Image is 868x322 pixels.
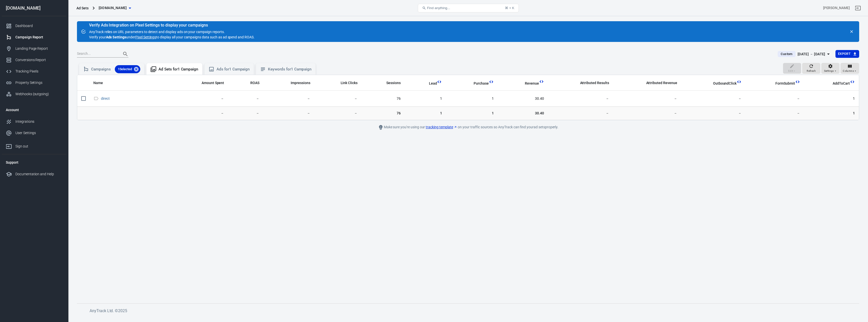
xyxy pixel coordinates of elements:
[250,81,259,86] span: ROAS
[386,81,401,86] span: Sessions
[823,5,850,11] div: Account id: nLGkVNE2
[267,111,310,116] span: －
[489,79,494,84] svg: This column is calculated from AnyTrack real-time data
[119,48,131,60] button: Search
[15,80,62,85] div: Property Settings
[15,171,62,177] div: Documentation and Help
[798,51,825,57] div: [DATE] － [DATE]
[835,50,859,58] button: Export
[89,23,255,40] div: AnyTrack relies on URL parameters to detect and display ads on your campaign reports. Verify your...
[341,81,358,86] span: Link Clicks
[539,79,544,84] svg: This column is calculated from AnyTrack real-time data
[15,46,62,51] div: Landing Page Report
[106,35,126,39] strong: Ads Settings
[334,80,358,86] span: The number of clicks on links within the ad that led to advertiser-specified destinations
[15,144,62,149] div: Sign out
[826,81,850,86] span: AddToCart
[15,23,62,29] div: Dashboard
[769,81,795,86] span: FormSubmit
[2,66,66,77] a: Tracking Pixels
[802,63,820,74] button: Refresh
[101,96,110,101] a: direct
[474,81,489,86] span: Purchase
[580,80,609,86] span: The total conversions attributed according to your ad network (Facebook, Google, etc.)
[437,79,442,84] svg: This column is calculated from AnyTrack real-time data
[808,111,855,116] span: 1
[525,81,539,86] span: Revenue
[115,65,141,73] div: 1Selected
[824,69,834,73] span: Settings
[93,81,103,86] span: Name
[2,77,66,88] a: Property Settings
[2,54,66,66] a: Conversions Report
[750,96,800,101] span: －
[505,6,514,10] div: ⌘ + K
[318,96,358,101] span: －
[467,81,489,86] span: Purchase
[202,81,224,86] span: Amount Spent
[821,63,839,74] button: Settings
[852,2,864,14] a: Sign out
[91,65,140,73] div: Campaigns
[244,80,259,86] span: The total return on ad spend
[409,111,442,116] span: 1
[115,67,135,72] span: 1 Selected
[284,80,310,86] span: The number of times your ads were on screen.
[750,111,800,116] span: －
[250,80,259,86] span: The total return on ad spend
[366,96,401,101] span: 76
[216,67,250,72] div: Ads for 1 Campaign
[779,52,794,57] span: Custom
[2,127,66,139] a: User Settings
[617,111,677,116] span: －
[848,28,855,35] button: close
[850,79,855,84] svg: This column is calculated from AnyTrack real-time data
[366,111,401,116] span: 76
[502,111,544,116] span: 30.40
[93,81,110,86] span: Name
[2,6,66,10] div: [DOMAIN_NAME]
[195,80,224,86] span: The estimated total amount of money you've spent on your campaign, ad set or ad during its schedule.
[232,96,259,101] span: －
[707,81,737,86] span: OutboundClick
[177,111,224,116] span: －
[232,111,259,116] span: －
[426,125,457,130] a: tracking template
[843,69,854,73] span: Columns
[2,32,66,43] a: Campaign Report
[409,96,442,101] span: 1
[552,96,609,101] span: －
[795,79,800,84] svg: This column is calculated from AnyTrack real-time data
[807,69,816,73] span: Refresh
[2,20,66,32] a: Dashboard
[646,80,677,86] span: The total revenue attributed according to your ad network (Facebook, Google, etc.)
[617,96,677,101] span: －
[450,111,494,116] span: 1
[158,67,198,72] div: Ad Sets for 1 Campaign
[15,130,62,136] div: User Settings
[646,81,677,86] span: Attributed Revenue
[77,51,117,57] input: Search...
[552,111,609,116] span: －
[685,96,742,101] span: －
[93,95,99,102] svg: Direct
[291,81,310,86] span: Impressions
[2,104,66,116] li: Account
[15,57,62,63] div: Conversions Report
[418,4,519,12] button: Find anything...⌘ + K
[713,81,737,86] span: OutboundClick
[502,96,544,101] span: 30.40
[429,81,437,86] span: Lead
[101,96,111,100] span: direct
[427,6,450,10] span: Find anything...
[202,80,224,86] span: The estimated total amount of money you've spent on your campaign, ad set or ad during its schedule.
[840,63,859,74] button: Columns
[685,111,742,116] span: －
[318,111,358,116] span: －
[775,81,795,86] span: FormSubmit
[774,50,835,58] button: Custom[DATE] － [DATE]
[15,119,62,124] div: Integrations
[267,96,310,101] span: －
[422,81,437,86] span: Lead
[2,139,66,152] a: Sign out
